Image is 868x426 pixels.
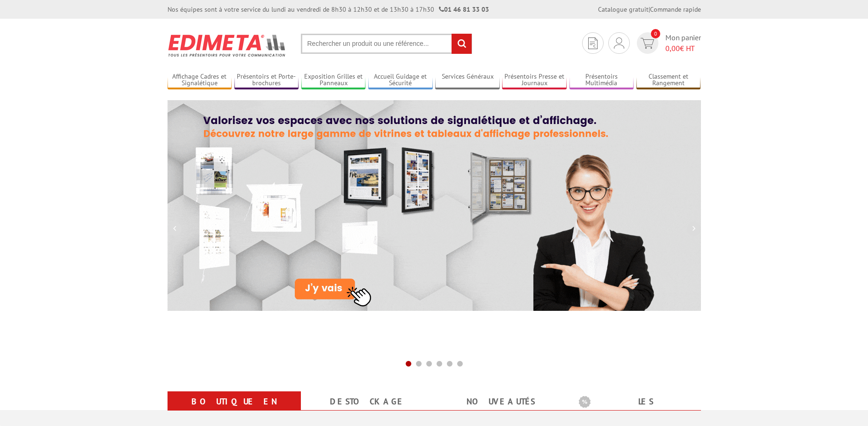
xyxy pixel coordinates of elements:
[301,73,366,88] a: Exposition Grilles et Panneaux
[569,73,634,88] a: Présentoirs Multimédia
[635,32,701,54] a: devis rapide 0 Mon panier 0,00€ HT
[452,34,472,54] input: rechercher
[598,5,701,14] div: |
[502,73,567,88] a: Présentoirs Presse et Journaux
[614,37,624,49] img: devis rapide
[234,73,299,88] a: Présentoirs et Porte-brochures
[435,73,500,88] a: Services Généraux
[650,5,701,14] a: Commande rapide
[665,44,680,53] span: 0,00
[651,29,660,38] span: 0
[312,393,423,410] a: Destockage
[301,34,472,54] input: Rechercher un produit ou une référence...
[579,393,696,412] b: Les promotions
[445,393,556,410] a: nouveautés
[665,43,701,54] span: € HT
[168,73,232,88] a: Affichage Cadres et Signalétique
[588,37,598,49] img: devis rapide
[168,5,489,14] div: Nos équipes sont à votre service du lundi au vendredi de 8h30 à 12h30 et de 13h30 à 17h30
[168,28,287,63] img: Présentoir, panneau, stand - Edimeta - PLV, affichage, mobilier bureau, entreprise
[636,73,701,88] a: Classement et Rangement
[368,73,433,88] a: Accueil Guidage et Sécurité
[439,5,489,14] strong: 01 46 81 33 03
[665,32,701,54] span: Mon panier
[641,38,654,49] img: devis rapide
[598,5,649,14] a: Catalogue gratuit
